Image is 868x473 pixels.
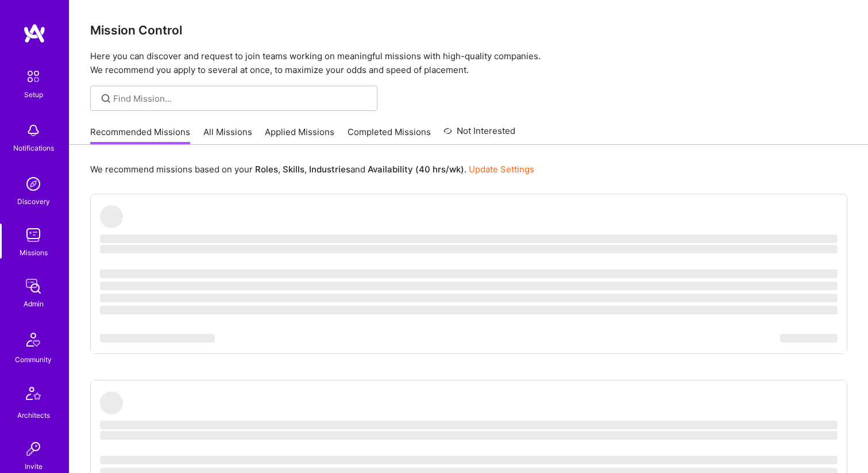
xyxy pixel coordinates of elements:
[24,298,44,310] div: Admin
[469,164,534,175] a: Update Settings
[20,382,47,409] img: Architects
[283,164,304,175] b: Skills
[203,126,252,145] a: All Missions
[17,195,50,207] div: Discovery
[22,437,45,460] img: Invite
[255,164,278,175] b: Roles
[24,89,43,101] div: Setup
[22,224,45,247] img: teamwork
[265,126,334,145] a: Applied Missions
[90,126,190,145] a: Recommended Missions
[90,163,534,175] p: We recommend missions based on your , , and .
[368,164,464,175] b: Availability (40 hrs/wk)
[22,172,45,195] img: discovery
[348,126,431,145] a: Completed Missions
[90,23,847,37] h3: Mission Control
[23,23,46,44] img: logo
[22,119,45,142] img: bell
[113,93,369,105] input: Find Mission...
[21,64,45,89] img: setup
[443,124,515,145] a: Not Interested
[17,409,50,421] div: Architects
[309,164,350,175] b: Industries
[15,353,52,366] div: Community
[90,49,847,77] p: Here you can discover and request to join teams working on meaningful missions with high-quality ...
[20,326,47,353] img: Community
[99,92,113,105] i: icon SearchGrey
[22,275,45,298] img: admin teamwork
[25,460,43,472] div: Invite
[20,247,48,259] div: Missions
[13,142,54,154] div: Notifications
